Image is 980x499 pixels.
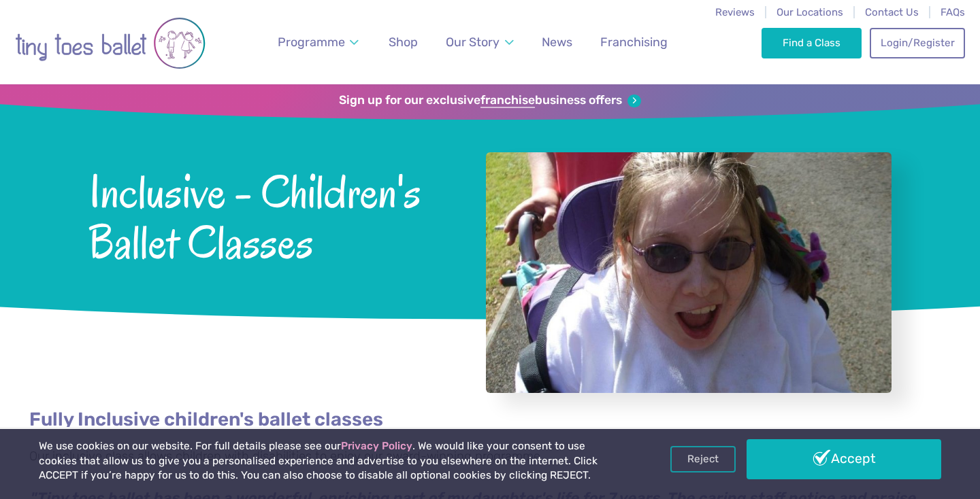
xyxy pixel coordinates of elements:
[446,35,500,49] span: Our Story
[715,6,755,18] a: Reviews
[440,27,520,58] a: Our Story
[747,439,941,479] a: Accept
[389,35,418,49] span: Shop
[341,440,412,452] a: Privacy Policy
[29,407,951,433] h2: Fully Inclusive children's ballet classes
[88,162,450,268] span: Inclusive - Children's Ballet Classes
[594,27,674,58] a: Franchising
[15,9,206,78] img: tiny toes ballet
[480,93,535,108] strong: franchise
[272,27,365,58] a: Programme
[39,439,625,483] p: We use cookies on our website. For full details please see our . We would like your consent to us...
[777,6,843,18] a: Our Locations
[382,27,424,58] a: Shop
[542,35,572,49] span: News
[278,35,345,49] span: Programme
[670,446,736,472] a: Reject
[600,35,668,49] span: Franchising
[870,28,965,58] a: Login/Register
[536,27,578,58] a: News
[941,6,965,18] a: FAQs
[339,93,640,108] a: Sign up for our exclusivefranchisebusiness offers
[865,6,919,18] a: Contact Us
[762,28,862,58] a: Find a Class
